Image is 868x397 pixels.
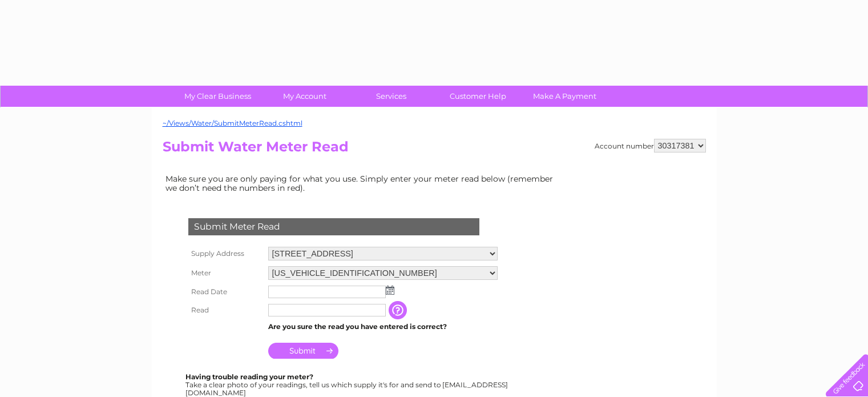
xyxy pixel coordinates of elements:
a: Services [344,86,438,107]
input: Information [389,301,409,319]
a: Make A Payment [518,86,612,107]
a: My Clear Business [171,86,265,107]
th: Meter [185,263,265,283]
b: Having trouble reading your meter? [185,372,313,381]
div: Take a clear photo of your readings, tell us which supply it's for and send to [EMAIL_ADDRESS][DO... [185,373,510,396]
h2: Submit Water Meter Read [163,139,706,161]
div: Submit Meter Read [188,218,479,235]
a: ~/Views/Water/SubmitMeterRead.cshtml [163,119,302,127]
img: ... [386,286,394,295]
th: Supply Address [185,244,265,263]
td: Make sure you are only paying for what you use. Simply enter your meter read below (remember we d... [163,171,562,195]
input: Submit [268,343,338,359]
a: Customer Help [431,86,525,107]
div: Account number [595,139,706,153]
td: Are you sure the read you have entered is correct? [265,319,500,334]
th: Read Date [185,283,265,301]
a: My Account [257,86,352,107]
th: Read [185,301,265,319]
